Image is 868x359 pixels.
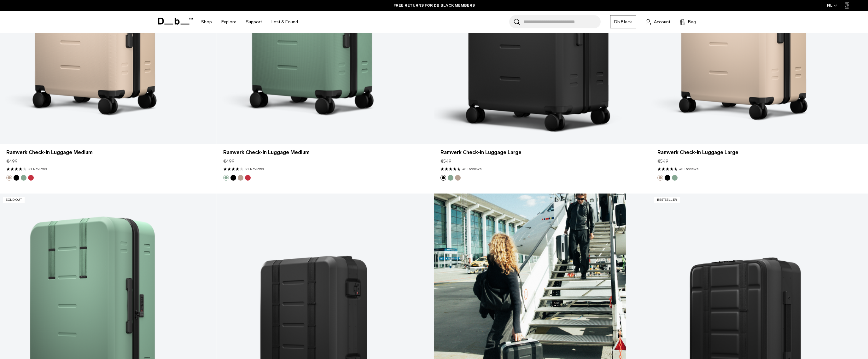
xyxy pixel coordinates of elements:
a: Ramverk Check-in Luggage Medium [6,149,210,156]
button: Sprite Lightning Red [245,175,251,181]
p: Sold Out [3,197,25,203]
a: Db Black [610,15,636,28]
button: Black Out [665,175,670,181]
span: Account [654,19,670,25]
button: Fogbow Beige [238,175,243,181]
button: Fogbow Beige [455,175,461,181]
a: Support [246,11,262,33]
p: Bestseller [654,197,680,203]
button: Fogbow Beige [657,175,663,181]
a: Shop [201,11,212,33]
a: Ramverk Check-in Luggage Large [657,149,861,156]
button: Green Ray [223,175,229,181]
span: €499 [223,158,235,165]
span: €549 [657,158,668,165]
a: Ramverk Check-in Luggage Medium [223,149,427,156]
a: Lost & Found [271,11,298,33]
a: Account [646,18,670,26]
a: 45 reviews [462,166,481,172]
a: FREE RETURNS FOR DB BLACK MEMBERS [393,3,475,8]
button: Fogbow Beige [6,175,12,181]
button: Green Ray [448,175,453,181]
button: Green Ray [672,175,678,181]
a: 45 reviews [679,166,698,172]
button: Black Out [230,175,236,181]
span: €499 [6,158,18,165]
button: Black Out [14,175,19,181]
button: Green Ray [21,175,26,181]
button: Black Out [440,175,446,181]
a: 31 reviews [245,166,264,172]
a: 31 reviews [28,166,47,172]
a: Explore [221,11,236,33]
span: Bag [688,19,696,25]
span: €549 [440,158,451,165]
button: Sprite Lightning Red [28,175,34,181]
nav: Main Navigation [196,11,303,33]
a: Ramverk Check-in Luggage Large [440,149,644,156]
button: Bag [680,18,696,26]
